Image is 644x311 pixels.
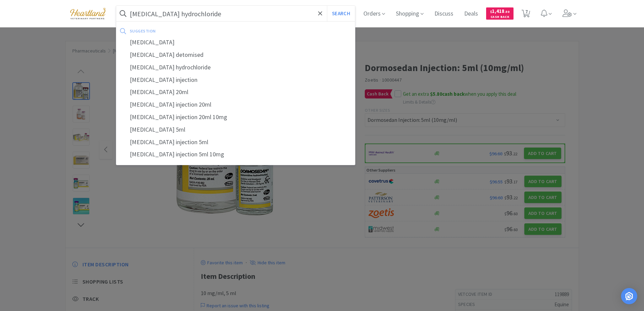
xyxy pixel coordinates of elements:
input: Search by item, sku, manufacturer, ingredient, size... [116,6,355,21]
div: [MEDICAL_DATA] hydrochloride [116,61,355,74]
a: Deals [461,11,481,17]
div: [MEDICAL_DATA] [116,36,355,49]
div: suggestion [130,26,254,36]
a: 7 [519,12,533,18]
div: [MEDICAL_DATA] injection [116,74,355,86]
div: [MEDICAL_DATA] injection 20ml 10mg [116,111,355,124]
div: [MEDICAL_DATA] 5ml [116,124,355,136]
div: [MEDICAL_DATA] 20ml [116,86,355,98]
div: [MEDICAL_DATA] injection 5ml [116,136,355,149]
span: Cash Back [490,15,509,20]
div: [MEDICAL_DATA] injection 20ml [116,98,355,111]
div: [MEDICAL_DATA] detomised [116,49,355,61]
button: Search [327,6,355,21]
span: 1,418 [490,8,509,14]
span: . 50 [504,9,509,14]
img: cad7bdf275c640399d9c6e0c56f98fd2_10.png [65,4,111,23]
div: Open Intercom Messenger [621,288,637,304]
div: [MEDICAL_DATA] injection 5ml 10mg [116,148,355,161]
a: Discuss [432,11,456,17]
span: $ [490,9,492,14]
a: $1,418.50Cash Back [486,4,514,23]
